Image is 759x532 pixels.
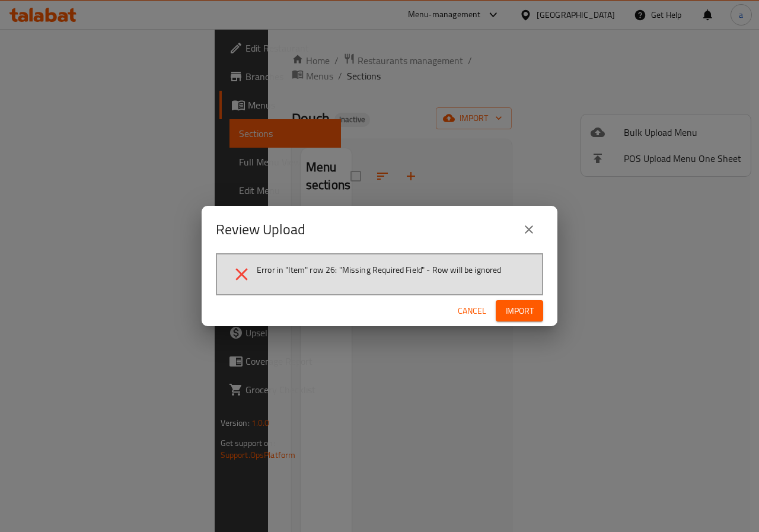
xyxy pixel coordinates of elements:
button: close [515,215,543,244]
h2: Review Upload [216,220,305,239]
button: Import [496,300,543,322]
span: Import [505,304,534,318]
span: Error in "Item" row 26: "Missing Required Field" - Row will be ignored [257,264,502,276]
button: Cancel [453,300,491,322]
span: Cancel [458,304,486,318]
